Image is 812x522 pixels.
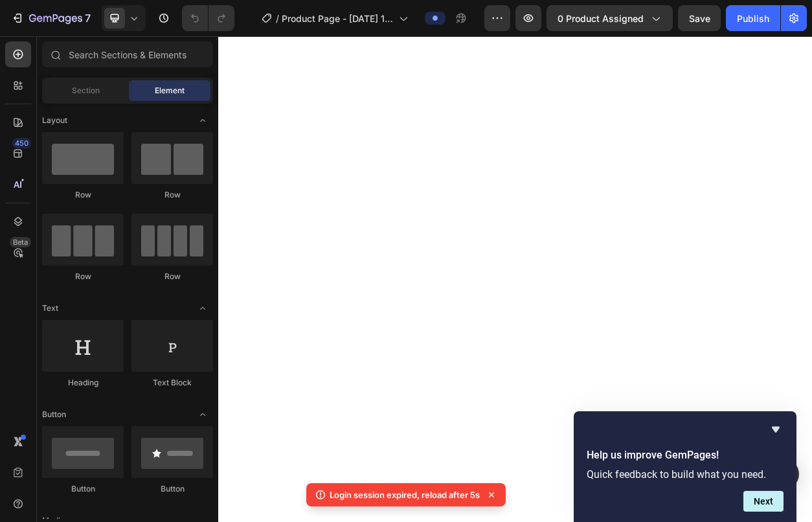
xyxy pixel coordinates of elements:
div: Text Block [131,377,213,389]
p: 7 [85,10,91,26]
span: Toggle open [192,404,213,425]
span: Toggle open [192,298,213,319]
p: Login session expired, reload after 5s [330,488,480,501]
span: Element [155,85,185,96]
div: Beta [10,237,31,247]
span: Layout [42,115,67,126]
button: Next question [743,491,784,512]
span: 0 product assigned [558,12,644,25]
span: Toggle open [192,110,213,131]
div: Row [42,189,124,201]
div: Publish [737,12,769,25]
button: Publish [726,5,780,31]
div: Heading [42,377,124,389]
button: Hide survey [768,422,784,437]
span: Text [42,302,58,314]
span: Save [689,13,710,24]
span: Button [42,409,66,420]
div: Row [131,189,213,201]
input: Search Sections & Elements [42,41,213,67]
button: 7 [5,5,96,31]
span: Section [72,85,100,96]
div: Row [131,271,213,282]
div: Button [42,483,124,495]
span: Product Page - [DATE] 19:54:40 [282,12,394,25]
button: 0 product assigned [547,5,673,31]
p: Quick feedback to build what you need. [587,468,784,481]
div: Help us improve GemPages! [587,422,784,512]
iframe: Design area [218,36,812,522]
div: 450 [12,138,31,148]
h2: Help us improve GemPages! [587,448,784,463]
div: Row [42,271,124,282]
span: / [276,12,279,25]
button: Save [678,5,721,31]
div: Undo/Redo [182,5,234,31]
div: Button [131,483,213,495]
